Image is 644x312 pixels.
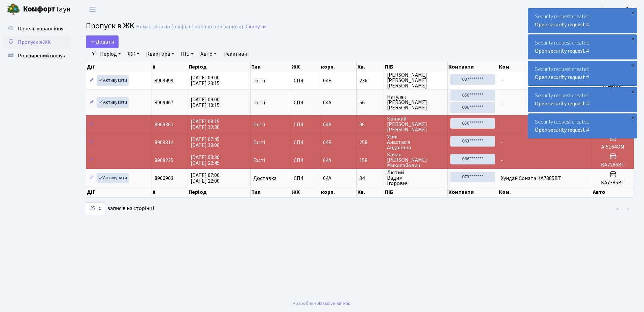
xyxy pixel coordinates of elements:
[23,4,71,15] span: Таун
[221,48,251,60] a: Неактивні
[387,116,445,132] span: Кріпкий [PERSON_NAME] [PERSON_NAME]
[535,47,589,55] a: Open security request #
[253,100,265,105] span: Гості
[97,48,124,60] a: Період
[97,173,129,183] a: Активувати
[86,202,154,215] label: записів на сторінці
[323,99,331,106] span: 04А
[294,158,317,163] span: СП4
[155,157,173,164] span: 8908235
[535,100,589,107] a: Open security request #
[384,187,448,197] th: ПІБ
[323,175,331,182] span: 04А
[86,62,152,72] th: Дії
[498,62,592,72] th: Ком.
[251,62,291,72] th: Тип
[387,170,445,186] span: Лютий Вадим Ігорович
[320,187,357,197] th: корп.
[294,78,317,83] span: СП4
[535,74,589,81] a: Open security request #
[246,24,266,30] a: Скинути
[152,62,188,72] th: #
[18,25,63,32] span: Панель управління
[528,114,637,138] div: Security request created
[599,6,636,13] b: Консьєрж б. 4.
[630,114,636,121] div: ×
[359,158,381,163] span: 158
[253,176,277,181] span: Доставка
[357,187,384,197] th: Кв.
[86,35,119,48] a: Додати
[155,77,173,84] span: 8909499
[387,72,445,88] span: [PERSON_NAME] [PERSON_NAME] [PERSON_NAME]
[387,134,445,150] span: Усик Анастасія Андріївна
[359,122,381,127] span: 96
[630,35,636,42] div: ×
[595,162,631,168] h5: ВА7266ВТ
[253,122,265,127] span: Гості
[18,38,51,46] span: Пропуск в ЖК
[294,100,317,105] span: СП4
[294,140,317,145] span: СП4
[528,8,637,33] div: Security request created
[253,78,265,83] span: Гості
[125,48,142,60] a: ЖК
[528,61,637,85] div: Security request created
[501,157,503,164] span: -
[191,74,220,87] span: [DATE] 09:00 [DATE] 23:15
[528,87,637,112] div: Security request created
[528,35,637,59] div: Security request created
[3,22,71,35] a: Панель управління
[3,49,71,62] a: Розширений пошук
[630,9,636,16] div: ×
[501,175,561,182] span: Хундай Соната КА7385ВТ
[251,187,291,197] th: Тип
[501,77,503,84] span: -
[448,62,498,72] th: Контакти
[448,187,498,197] th: Контакти
[535,126,589,134] a: Open security request #
[323,139,332,146] span: 04Б
[595,144,631,150] h5: АІ5164ОМ
[7,3,20,16] img: logo.png
[18,52,65,59] span: Розширений пошук
[387,94,445,110] span: Нагуляк [PERSON_NAME] [PERSON_NAME]
[320,62,357,72] th: корп.
[293,300,351,307] div: Розроблено .
[136,24,244,30] div: Немає записів (відфільтровано з 25 записів).
[294,122,317,127] span: СП4
[359,100,381,105] span: 56
[90,38,114,46] span: Додати
[357,62,384,72] th: Кв.
[630,88,636,95] div: ×
[191,136,220,149] span: [DATE] 07:45 [DATE] 19:00
[294,176,317,181] span: СП4
[155,121,173,128] span: 8909361
[535,21,589,28] a: Open security request #
[188,187,251,197] th: Період
[152,187,188,197] th: #
[191,172,220,185] span: [DATE] 07:00 [DATE] 22:00
[387,152,445,168] span: Качан [PERSON_NAME] Миколайович
[599,5,636,14] a: Консьєрж б. 4.
[319,300,350,307] a: Massive Kinetic
[86,202,105,215] select: записів на сторінці
[359,176,381,181] span: 34
[3,35,71,49] a: Пропуск в ЖК
[178,48,196,60] a: ПІБ
[384,62,448,72] th: ПІБ
[86,20,134,32] span: Пропуск в ЖК
[498,187,592,197] th: Ком.
[23,4,55,15] b: Комфорт
[592,187,634,197] th: Авто
[155,175,173,182] span: 8906903
[253,140,265,145] span: Гості
[359,140,381,145] span: 258
[253,158,265,163] span: Гості
[198,48,219,60] a: Авто
[188,62,251,72] th: Період
[630,62,636,69] div: ×
[501,99,503,106] span: -
[291,187,320,197] th: ЖК
[191,96,220,109] span: [DATE] 09:00 [DATE] 10:15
